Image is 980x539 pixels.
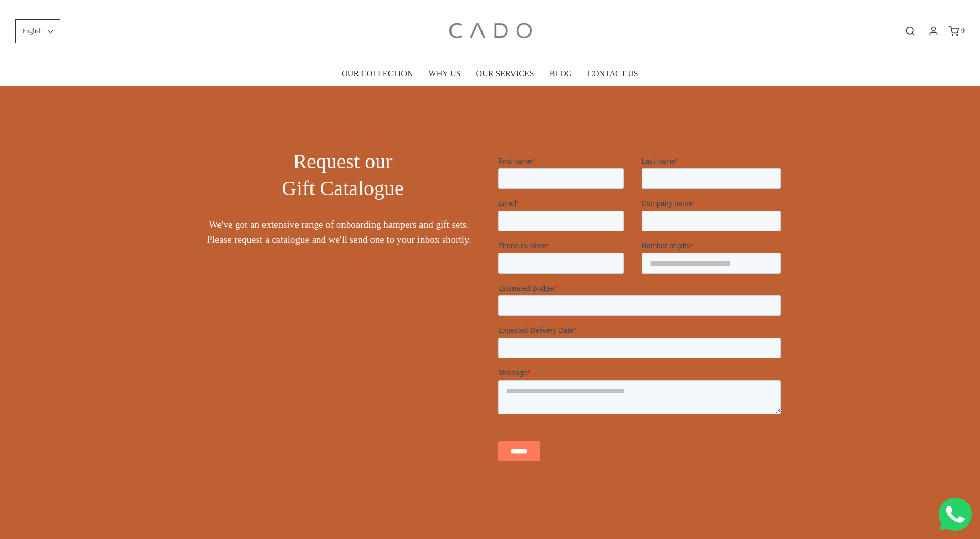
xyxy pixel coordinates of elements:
[550,62,572,86] a: BLOG
[939,498,972,531] img: Whatsapp
[476,62,534,86] a: OUR SERVICES
[196,217,483,247] span: We've got an extensive range of onboarding hampers and gift sets. Please request a catalogue and ...
[23,26,42,36] span: English
[901,25,920,37] button: Open search bar
[15,19,60,43] button: English
[587,62,638,86] a: CONTACT US
[341,62,413,86] a: OUR COLLECTION
[429,62,461,86] a: WHY US
[947,26,965,36] a: 0
[498,156,785,498] iframe: Form 0
[961,27,965,34] span: 0
[282,150,404,200] span: Request our Gift Catalogue
[446,8,534,54] img: cadogifting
